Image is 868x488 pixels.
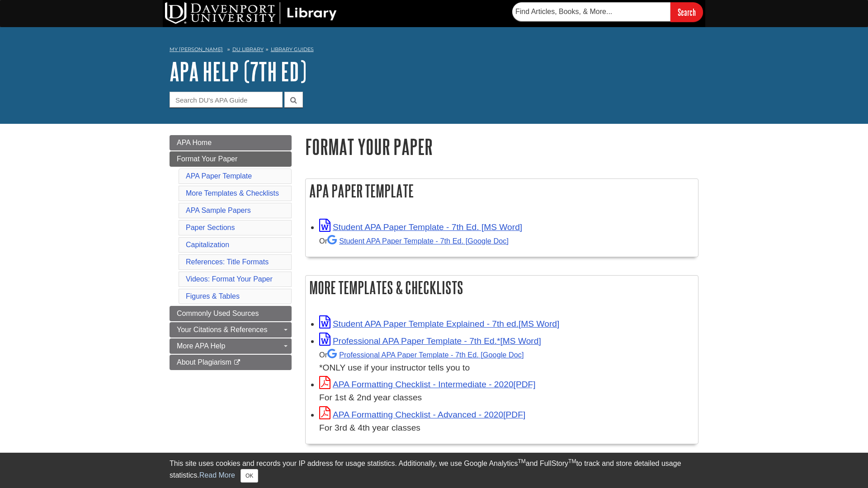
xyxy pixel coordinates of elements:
span: More APA Help [177,342,225,350]
a: Your Citations & References [170,322,292,338]
a: Library Guides [271,46,314,52]
a: Read More [199,471,235,479]
i: This link opens in a new window [233,360,241,366]
small: Or [319,351,524,359]
a: Professional APA Paper Template - 7th Ed. [327,351,524,359]
span: Format Your Paper [177,155,237,163]
div: This site uses cookies and records your IP address for usage statistics. Additionally, we use Goo... [170,458,698,483]
a: More APA Help [170,338,292,354]
input: Find Articles, Books, & More... [512,2,670,21]
small: Or [319,237,509,245]
button: Close [241,469,258,483]
a: Capitalization [186,241,229,249]
a: My [PERSON_NAME] [170,46,223,53]
div: Guide Page Menu [170,135,292,370]
a: DU Library [232,46,264,52]
a: Paper Sections [186,224,235,231]
a: APA Help (7th Ed) [170,57,307,85]
sup: TM [518,458,525,465]
input: Search [670,2,703,22]
a: Commonly Used Sources [170,306,292,321]
img: DU Library [165,2,337,24]
span: Your Citations & References [177,326,267,333]
form: Searches DU Library's articles, books, and more [512,2,703,22]
div: For 1st & 2nd year classes [319,391,693,404]
a: Link opens in new window [319,222,522,232]
a: Videos: Format Your Paper [186,275,273,283]
a: APA Home [170,135,292,150]
a: References: Title Formats [186,258,269,266]
a: Link opens in new window [319,336,541,346]
input: Search DU's APA Guide [170,92,283,108]
div: *ONLY use if your instructor tells you to [319,348,693,375]
a: Format Your Paper [170,151,292,167]
a: Link opens in new window [319,319,559,328]
span: About Plagiarism [177,358,231,366]
a: Link opens in new window [319,410,525,419]
a: About Plagiarism [170,355,292,370]
a: Link opens in new window [319,380,536,389]
sup: TM [568,458,576,465]
h1: Format Your Paper [305,135,698,158]
nav: breadcrumb [170,43,698,58]
a: More Templates & Checklists [186,189,279,197]
span: APA Home [177,139,212,146]
span: Commonly Used Sources [177,310,259,317]
a: Figures & Tables [186,292,240,300]
a: Student APA Paper Template - 7th Ed. [Google Doc] [327,237,509,245]
h2: More Templates & Checklists [306,276,698,300]
a: APA Paper Template [186,172,252,180]
div: For 3rd & 4th year classes [319,422,693,435]
a: APA Sample Papers [186,206,251,214]
h2: APA Paper Template [306,179,698,203]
